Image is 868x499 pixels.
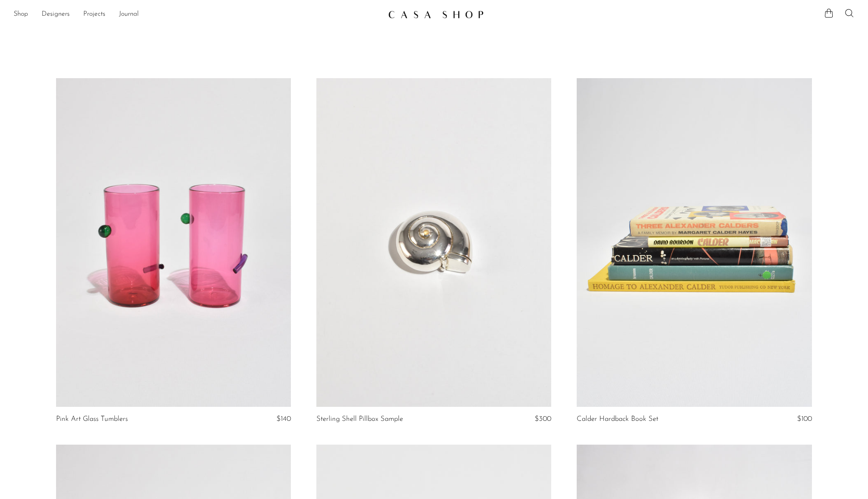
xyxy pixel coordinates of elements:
[316,415,403,423] a: Sterling Shell Pillbox Sample
[119,9,139,20] a: Journal
[56,415,128,423] a: Pink Art Glass Tumblers
[14,7,381,22] ul: NEW HEADER MENU
[42,9,70,20] a: Designers
[14,9,28,20] a: Shop
[83,9,105,20] a: Projects
[535,415,551,423] span: $300
[14,7,381,22] nav: Desktop navigation
[276,415,291,423] span: $140
[577,415,658,423] a: Calder Hardback Book Set
[797,415,812,423] span: $100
